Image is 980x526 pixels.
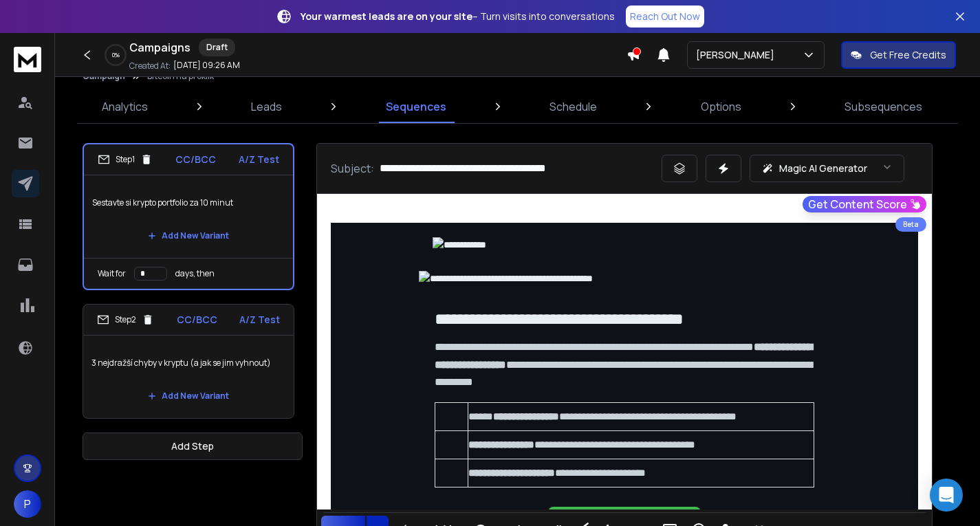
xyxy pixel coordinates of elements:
p: Sequences [386,98,446,115]
p: Options [701,98,741,115]
img: logo [14,47,41,72]
p: Subject: [331,160,374,177]
h1: Campaigns [129,39,190,56]
p: CC/BCC [175,153,216,166]
a: Options [693,90,750,123]
div: Step 2 [97,314,154,326]
button: Get Content Score [803,196,926,212]
p: Subsequences [845,98,922,115]
p: 3 nejdražší chyby v kryptu (a jak se jim vyhnout) [91,344,285,382]
p: days, then [175,268,215,279]
li: Step2CC/BCCA/Z Test3 nejdražší chyby v kryptu (a jak se jim vyhnout)Add New Variant [83,304,294,419]
p: A/Z Test [239,153,279,166]
p: Analytics [102,98,148,115]
p: CC/BCC [177,313,217,327]
button: Get Free Credits [841,41,956,69]
p: Sestavte si krypto portfolio za 10 minut [92,184,285,222]
a: Analytics [94,90,156,123]
p: – Turn visits into conversations [301,10,615,23]
button: Add New Variant [137,222,240,250]
p: Magic AI Generator [779,162,867,175]
button: Add Step [83,432,303,460]
p: 0 % [112,51,120,59]
button: Add New Variant [137,382,240,410]
li: Step1CC/BCCA/Z TestSestavte si krypto portfolio za 10 minutAdd New VariantWait fordays, then [83,143,294,290]
a: Leads [243,90,290,123]
p: Leads [251,98,282,115]
a: Sequences [378,90,455,123]
button: P [14,490,41,518]
p: Schedule [549,98,597,115]
p: A/Z Test [239,313,280,327]
p: Created At: [129,61,171,72]
div: Beta [895,217,926,232]
a: Subsequences [836,90,930,123]
p: [PERSON_NAME] [696,48,780,62]
div: Open Intercom Messenger [930,479,963,512]
p: Get Free Credits [870,48,946,62]
a: Schedule [541,90,605,123]
strong: Your warmest leads are on your site [301,10,472,23]
button: Magic AI Generator [750,155,904,182]
p: [DATE] 09:26 AM [173,60,240,71]
a: Reach Out Now [626,6,704,28]
div: Step 1 [98,153,153,166]
p: Wait for [98,268,126,279]
p: Reach Out Now [630,10,700,23]
div: Draft [199,39,235,56]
